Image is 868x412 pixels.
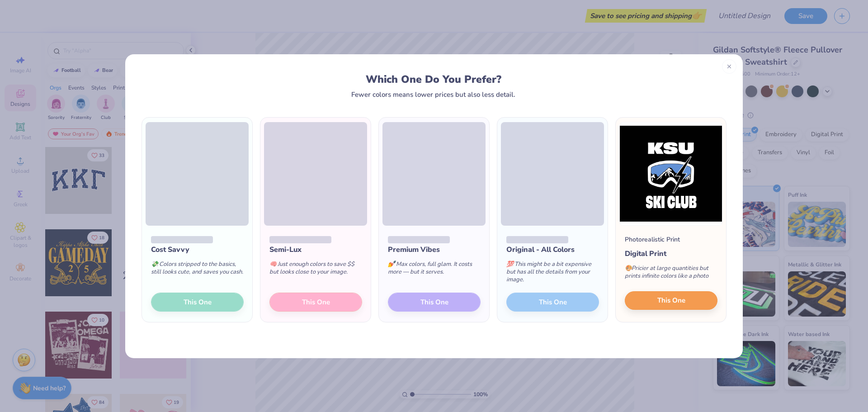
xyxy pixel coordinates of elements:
span: 💅 [388,260,395,268]
div: Pricier at large quantities but prints infinite colors like a photo [625,259,717,289]
button: This One [625,291,717,310]
span: This One [657,295,685,306]
span: 💸 [151,260,158,268]
span: 💯 [506,260,514,268]
span: 🧠 [269,260,277,268]
div: Premium Vibes [388,244,481,255]
div: Semi-Lux [269,244,362,255]
div: Cost Savvy [151,244,244,255]
div: This might be a bit expensive but has all the details from your image. [506,255,599,293]
div: Fewer colors means lower prices but also less detail. [351,91,515,98]
div: Original - All Colors [506,244,599,255]
div: Max colors, full glam. It costs more — but it serves. [388,255,481,285]
span: 🎨 [625,264,632,272]
div: Digital Print [625,248,717,259]
div: Colors stripped to the basics, still looks cute, and saves you cash. [151,255,244,285]
div: Photorealistic Print [625,235,680,244]
div: Which One Do You Prefer? [150,73,717,85]
div: Just enough colors to save $$ but looks close to your image. [269,255,362,285]
img: Photorealistic preview [619,122,722,226]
